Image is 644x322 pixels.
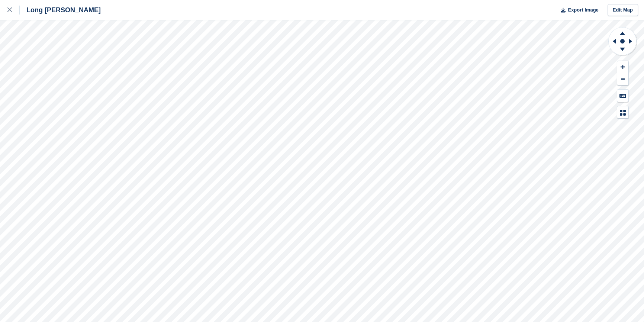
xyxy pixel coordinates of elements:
button: Map Legend [617,106,628,119]
button: Export Image [556,4,599,16]
span: Export Image [568,6,598,14]
button: Keyboard Shortcuts [617,90,628,102]
a: Edit Map [608,4,638,16]
button: Zoom In [617,61,628,73]
button: Zoom Out [617,73,628,86]
div: Long [PERSON_NAME] [20,6,101,15]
